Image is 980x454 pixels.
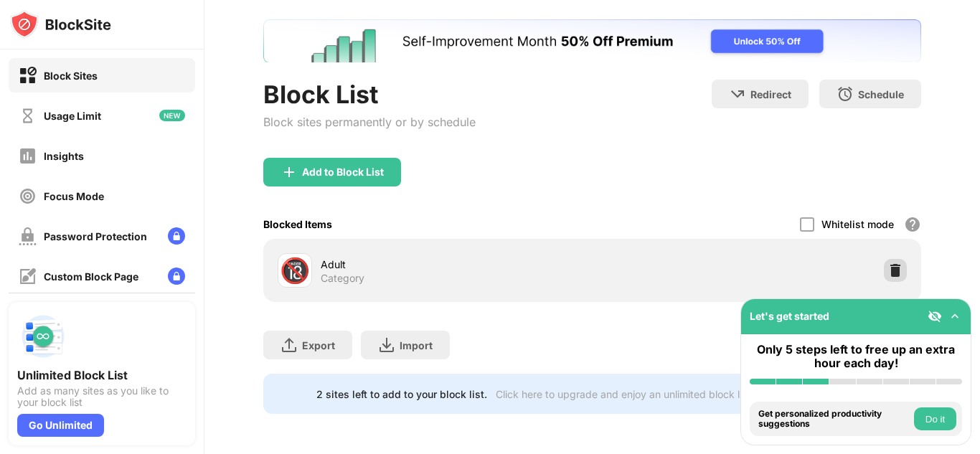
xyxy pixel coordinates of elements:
img: lock-menu.svg [168,268,185,285]
div: Click here to upgrade and enjoy an unlimited block list. [496,388,753,400]
img: logo-blocksite.svg [10,10,111,39]
div: Get personalized productivity suggestions [758,409,910,430]
div: Adult [321,257,593,272]
div: Import [400,339,433,351]
div: Insights [44,150,84,162]
button: Do it [914,407,956,430]
div: Add as many sites as you like to your block list [17,385,187,408]
img: eye-not-visible.svg [928,309,942,323]
img: insights-off.svg [19,147,37,165]
div: Block Sites [44,70,98,82]
div: Whitelist mode [821,218,894,230]
img: customize-block-page-off.svg [19,268,37,285]
img: block-on.svg [19,67,37,85]
div: Export [302,339,335,351]
img: focus-off.svg [19,187,37,205]
img: omni-setup-toggle.svg [948,309,962,323]
div: Block sites permanently or by schedule [263,115,476,129]
div: Schedule [858,88,904,100]
div: Only 5 steps left to free up an extra hour each day! [750,343,962,370]
div: Category [321,272,364,285]
div: Add to Block List [302,166,384,178]
img: push-block-list.svg [17,311,69,362]
div: Redirect [750,88,791,100]
div: Let's get started [750,310,829,322]
div: Focus Mode [44,190,104,202]
img: password-protection-off.svg [19,227,37,245]
div: Custom Block Page [44,270,138,283]
img: time-usage-off.svg [19,107,37,125]
div: Usage Limit [44,110,101,122]
div: Unlimited Block List [17,368,187,382]
div: Blocked Items [263,218,332,230]
img: lock-menu.svg [168,227,185,245]
iframe: Banner [263,19,921,62]
div: Go Unlimited [17,414,104,437]
div: 2 sites left to add to your block list. [316,388,487,400]
img: new-icon.svg [159,110,185,121]
div: Password Protection [44,230,147,242]
div: Block List [263,80,476,109]
div: 🔞 [280,256,310,285]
